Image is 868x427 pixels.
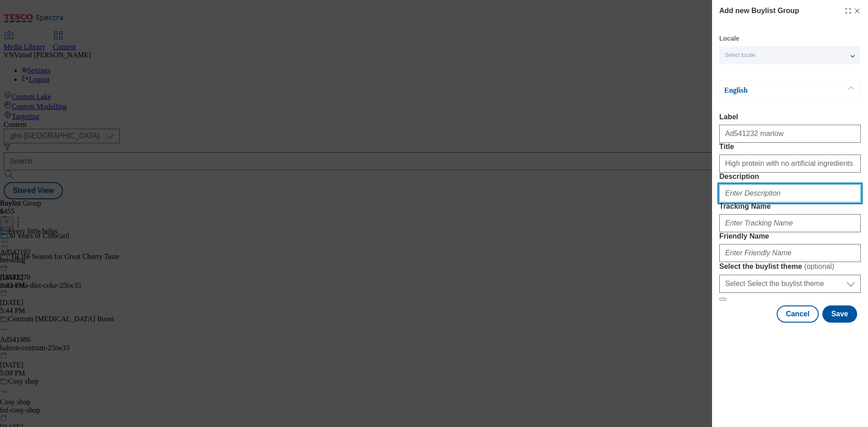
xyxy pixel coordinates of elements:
[719,184,861,202] input: Enter Description
[719,262,861,271] label: Select the buylist theme
[719,113,861,121] label: Label
[719,232,861,240] label: Friendly Name
[725,52,755,59] span: Select locale
[777,305,818,323] button: Cancel
[719,214,861,232] input: Enter Tracking Name
[719,244,861,262] input: Enter Friendly Name
[719,202,861,211] label: Tracking Name
[719,155,861,173] input: Enter Title
[724,86,819,95] p: English
[719,36,739,41] label: Locale
[719,125,861,143] input: Enter Label
[719,173,861,181] label: Description
[822,305,857,323] button: Save
[719,143,861,151] label: Title
[719,5,799,16] h4: Add new Buylist Group
[804,263,835,270] span: ( optional )
[719,46,860,64] button: Select locale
